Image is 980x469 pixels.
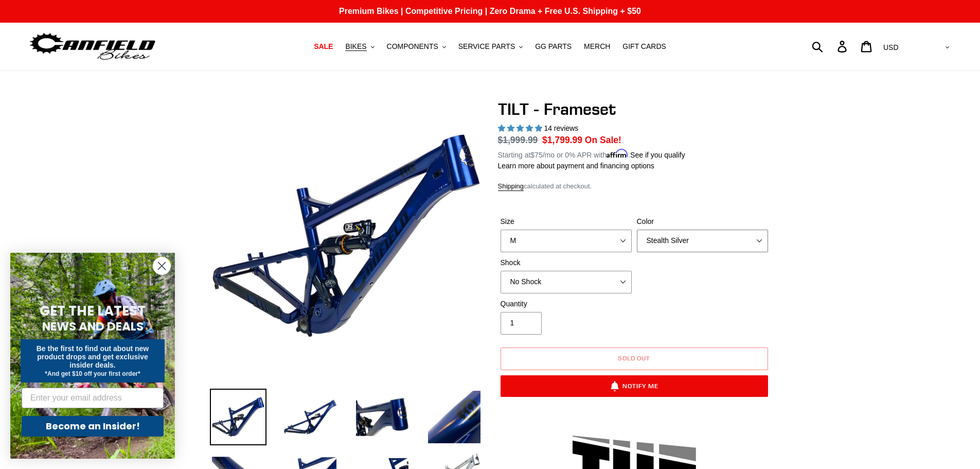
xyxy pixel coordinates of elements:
a: MERCH [579,40,615,54]
label: Size [501,216,632,227]
span: COMPONENTS [387,42,438,51]
span: GET THE LATEST [40,302,146,320]
span: SERVICE PARTS [458,42,515,51]
a: Learn more about payment and financing options [498,162,654,170]
span: GG PARTS [535,42,572,51]
span: Be the first to find out about new product drops and get exclusive insider deals. [37,344,149,369]
input: Enter your email address [22,388,164,408]
span: BIKES [345,42,366,51]
label: Shock [501,257,632,268]
span: *And get $10 off your first order* [45,370,140,377]
input: Search [817,35,844,58]
img: Load image into Gallery viewer, TILT - Frameset [210,389,266,445]
span: 5.00 stars [498,124,544,132]
button: Become an Insider! [22,416,164,437]
span: NEWS AND DEALS [42,318,144,335]
button: SERVICE PARTS [453,40,528,54]
img: Canfield Bikes [28,30,157,63]
div: calculated at checkout. [498,181,771,192]
button: COMPONENTS [382,40,451,54]
button: Close dialog [153,257,171,275]
span: MERCH [584,42,610,51]
a: GIFT CARDS [617,40,671,54]
img: Load image into Gallery viewer, TILT - Frameset [426,389,483,445]
button: Sold out [501,348,768,370]
a: See if you qualify - Learn more about Affirm Financing (opens in modal) [630,151,685,159]
img: Load image into Gallery viewer, TILT - Frameset [282,389,338,445]
span: On Sale! [585,133,621,147]
span: SALE [314,42,333,51]
a: Shipping [498,182,524,191]
button: Notify Me [501,375,768,397]
span: 14 reviews [544,124,578,132]
p: Starting at /mo or 0% APR with . [498,147,685,161]
label: Quantity [501,299,632,309]
h1: TILT - Frameset [498,99,771,119]
span: $1,799.99 [542,135,582,145]
a: GG PARTS [530,40,577,54]
a: SALE [309,40,338,54]
s: $1,999.99 [498,135,538,145]
span: $75 [530,151,542,159]
span: Affirm [607,149,628,158]
span: Sold out [618,354,651,362]
label: Color [637,216,768,227]
img: Load image into Gallery viewer, TILT - Frameset [354,389,411,445]
span: GIFT CARDS [622,42,666,51]
button: BIKES [340,40,379,54]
